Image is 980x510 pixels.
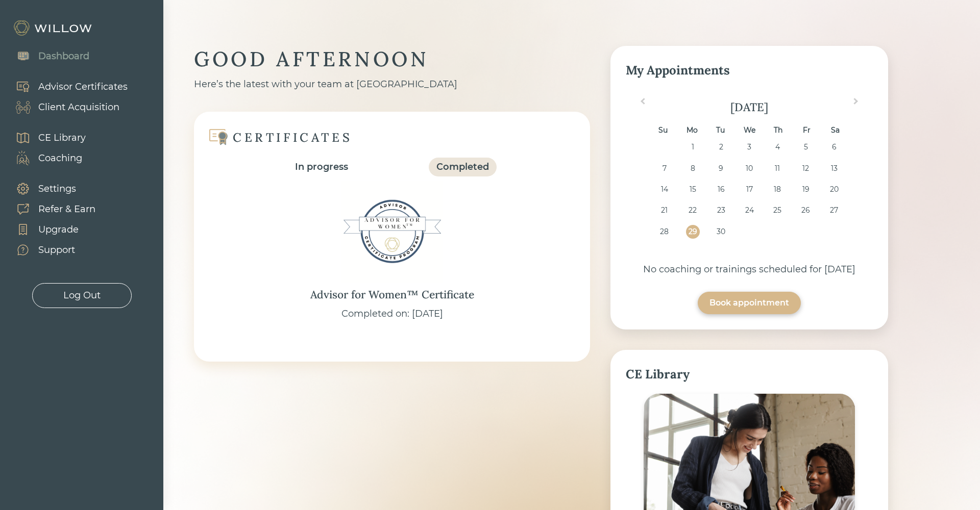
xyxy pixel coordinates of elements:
div: Choose Thursday, September 18th, 2025 [771,183,785,196]
div: Coaching [38,151,82,165]
div: Choose Saturday, September 13th, 2025 [827,162,841,175]
div: Settings [38,182,76,196]
div: [DATE] [626,99,873,116]
div: Choose Tuesday, September 2nd, 2025 [714,140,728,154]
div: We [742,123,756,137]
a: Settings [5,178,95,199]
div: Choose Friday, September 19th, 2025 [799,183,813,196]
div: Here’s the latest with your team at [GEOGRAPHIC_DATA] [194,78,590,91]
div: Choose Monday, September 1st, 2025 [686,140,700,154]
div: Choose Tuesday, September 30th, 2025 [714,225,728,239]
a: Refer & Earn [5,199,95,219]
div: Th [771,123,785,137]
div: Choose Saturday, September 20th, 2025 [827,183,841,196]
div: Choose Monday, September 22nd, 2025 [686,203,700,217]
img: Willow [13,20,94,36]
a: Advisor Certificates [5,76,128,97]
div: Client Acquisition [38,100,119,114]
div: Advisor Certificates [38,80,128,94]
div: Refer & Earn [38,202,95,216]
div: Choose Wednesday, September 24th, 2025 [742,203,756,217]
div: Choose Thursday, September 11th, 2025 [771,162,785,175]
div: Sa [828,123,842,137]
div: Choose Friday, September 5th, 2025 [799,140,813,154]
div: Choose Tuesday, September 23rd, 2025 [714,203,728,217]
a: CE Library [5,127,86,148]
div: Log Out [63,289,101,302]
button: Previous Month [633,96,650,112]
div: Choose Friday, September 12th, 2025 [799,162,813,175]
div: Choose Wednesday, September 17th, 2025 [742,183,756,196]
div: Choose Sunday, September 28th, 2025 [657,225,671,239]
div: In progress [295,160,348,174]
div: month 2025-09 [629,140,869,246]
div: Choose Wednesday, September 3rd, 2025 [742,140,756,154]
div: CE Library [38,131,86,145]
div: Completed on: [DATE] [341,307,443,321]
div: Dashboard [38,49,89,63]
div: Completed [436,160,489,174]
div: CERTIFICATES [233,130,352,145]
div: Choose Wednesday, September 10th, 2025 [742,162,756,175]
div: Choose Saturday, September 27th, 2025 [827,203,841,217]
a: Dashboard [5,46,89,66]
div: GOOD AFTERNOON [194,46,590,72]
div: Choose Tuesday, September 16th, 2025 [714,183,728,196]
a: Client Acquisition [5,97,128,117]
div: Tu [714,123,727,137]
div: Choose Monday, September 29th, 2025 [686,225,700,239]
div: No coaching or trainings scheduled for [DATE] [626,263,873,276]
div: Choose Sunday, September 21st, 2025 [657,203,671,217]
div: Choose Tuesday, September 9th, 2025 [714,162,728,175]
div: Fr [800,123,814,137]
div: My Appointments [626,61,873,80]
div: Advisor for Women™ Certificate [310,287,474,303]
button: Next Month [849,96,865,112]
div: Upgrade [38,223,79,237]
div: Choose Thursday, September 25th, 2025 [771,203,785,217]
div: Mo [685,123,699,137]
div: CE Library [626,365,873,384]
div: Choose Friday, September 26th, 2025 [799,203,813,217]
div: Support [38,243,75,257]
div: Choose Monday, September 15th, 2025 [686,183,700,196]
a: Coaching [5,148,86,168]
div: Choose Monday, September 8th, 2025 [686,162,700,175]
div: Su [656,123,670,137]
div: Choose Sunday, September 7th, 2025 [657,162,671,175]
div: Choose Thursday, September 4th, 2025 [771,140,785,154]
div: Choose Sunday, September 14th, 2025 [657,183,671,196]
img: Advisor for Women™ Certificate Badge [341,181,443,283]
a: Upgrade [5,219,95,240]
div: Choose Saturday, September 6th, 2025 [827,140,841,154]
div: Book appointment [709,297,789,309]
